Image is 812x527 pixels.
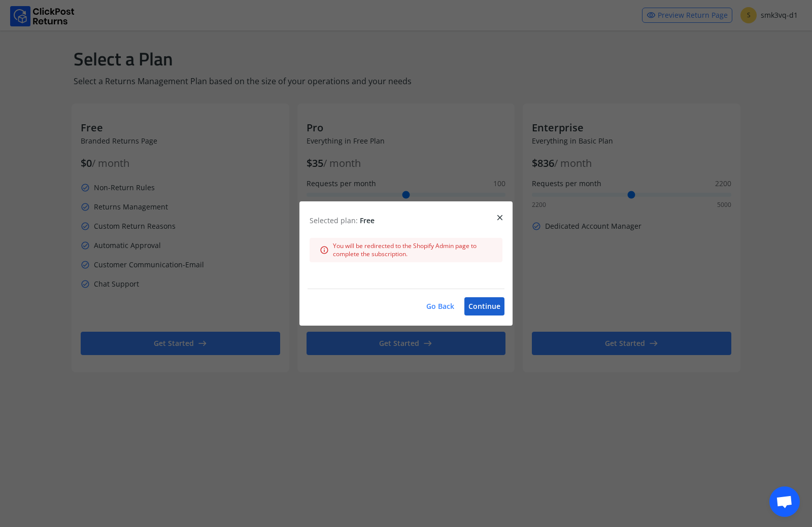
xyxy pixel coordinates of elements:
span: close [495,210,504,225]
button: Continue [464,297,504,315]
span: Free [360,216,375,225]
button: Go Back [422,297,458,315]
span: You will be redirected to the Shopify Admin page to complete the subscription. [333,242,492,258]
span: info [320,243,329,257]
div: Open chat [769,486,800,517]
p: Selected plan: [310,216,502,226]
button: close [487,212,513,224]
